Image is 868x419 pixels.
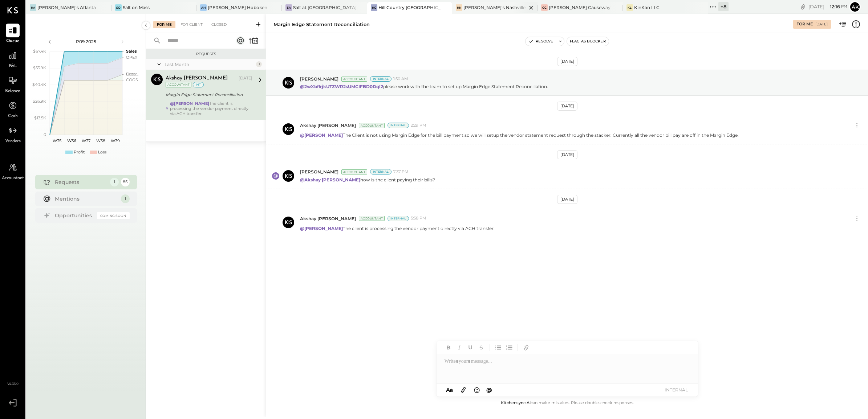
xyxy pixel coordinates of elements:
[74,149,85,155] div: Profit
[0,161,25,182] a: Accountant
[300,225,495,231] p: The client is processing the vendor payment directly via ACH transfer.
[796,21,813,27] div: For Me
[526,37,556,46] button: Resolve
[34,115,46,120] text: $13.5K
[115,4,122,11] div: So
[300,84,383,89] strong: @2wXbflrjkUTZWR2sUMCIFBD0Dql2
[126,77,138,82] text: COGS
[557,102,577,111] div: [DATE]
[98,149,106,155] div: Loss
[557,150,577,159] div: [DATE]
[293,4,356,11] div: Salt at [GEOGRAPHIC_DATA]
[411,123,426,128] span: 2:29 PM
[170,101,252,116] div: The client is processing the vendor payment directly via ACH transfer.
[359,216,385,221] div: Accountant
[110,138,119,143] text: W39
[0,24,25,45] a: Queue
[0,124,25,145] a: Vendors
[849,1,861,13] button: Ak
[541,4,548,11] div: GC
[393,169,409,175] span: 7:37 PM
[96,138,105,143] text: W38
[273,21,370,28] div: Margin Edge Statement Reconciliation
[370,169,392,174] div: Internal
[67,138,76,143] text: W36
[126,55,138,60] text: OPEX
[567,37,609,46] button: Flag as Blocker
[300,226,343,231] strong: @[PERSON_NAME]
[455,343,464,352] button: Italic
[165,61,254,67] div: Last Month
[55,195,117,202] div: Mentions
[300,169,338,175] span: [PERSON_NAME]
[450,386,453,393] span: a
[626,4,633,11] div: KL
[5,138,21,145] span: Vendors
[370,76,392,82] div: Internal
[300,177,360,182] strong: @Akshay [PERSON_NAME]
[110,178,119,186] div: 1
[208,4,267,11] div: [PERSON_NAME] Hoboken
[37,4,96,11] div: [PERSON_NAME]'s Atlanta
[0,99,25,120] a: Cash
[0,49,25,70] a: P&L
[388,216,409,221] div: Internal
[55,178,106,186] div: Requests
[557,195,577,204] div: [DATE]
[121,194,130,203] div: 1
[126,71,138,77] text: Occu...
[9,63,17,70] span: P&L
[300,83,548,90] p: please work with the team to set up Margin Edge Statement Reconciliation.
[494,343,503,352] button: Unordered List
[33,49,46,54] text: $67.4K
[341,169,367,174] div: Accountant
[815,22,828,27] div: [DATE]
[466,343,475,352] button: Underline
[30,4,36,11] div: HA
[799,3,807,11] div: copy link
[378,4,442,11] div: Hill Country [GEOGRAPHIC_DATA]
[256,61,262,67] div: 1
[718,2,729,11] div: + 8
[634,4,660,11] div: KinKan LLC
[476,343,486,352] button: Strikethrough
[166,75,228,82] div: Akshay [PERSON_NAME]
[463,4,526,11] div: [PERSON_NAME]'s Nashville
[32,82,46,87] text: $40.4K
[150,52,262,57] div: Requests
[393,76,408,82] span: 1:50 AM
[456,4,462,11] div: HN
[444,386,455,394] button: Aa
[121,178,130,186] div: 85
[504,343,514,352] button: Ordered List
[153,21,175,28] div: For Me
[371,4,377,11] div: HC
[300,132,739,138] p: The Client is not using Margin Edge for the bill payment so we will setup the vendor statement re...
[33,65,46,70] text: $53.9K
[5,88,20,95] span: Balance
[662,385,691,395] button: INTERNAL
[123,4,150,11] div: Salt on Mass
[411,215,426,221] span: 5:58 PM
[126,49,137,54] text: Sales
[82,138,90,143] text: W37
[166,91,250,98] div: Margin Edge Statement Reconciliation
[300,76,338,82] span: [PERSON_NAME]
[486,386,492,393] span: @
[300,177,435,183] p: how is the client paying their bills?
[2,175,24,182] span: Accountant
[170,101,209,106] strong: @[PERSON_NAME]
[6,38,20,45] span: Queue
[285,4,292,11] div: Sa
[208,21,230,28] div: Closed
[193,82,204,87] div: int
[300,122,356,128] span: Akshay [PERSON_NAME]
[166,82,191,87] div: Accountant
[300,132,343,138] strong: @[PERSON_NAME]
[444,343,453,352] button: Bold
[388,123,409,128] div: Internal
[97,212,130,219] div: Coming Soon
[33,99,46,104] text: $26.9K
[557,57,577,66] div: [DATE]
[55,38,117,45] div: P09 2025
